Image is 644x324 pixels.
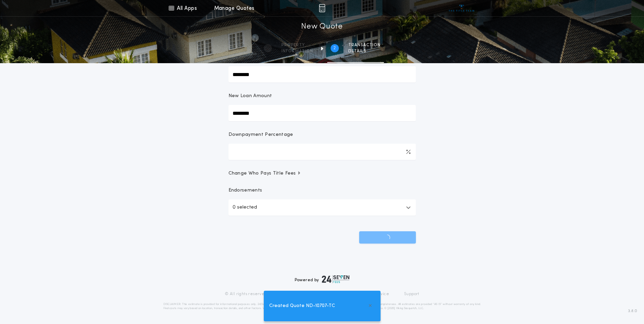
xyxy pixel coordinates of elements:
span: Created Quote ND-10707-TC [269,302,335,310]
input: Downpayment Percentage [228,144,416,160]
span: details [348,49,381,54]
button: Change Who Pays Title Fees [228,170,416,177]
input: New Loan Amount [228,105,416,121]
img: logo [322,275,350,283]
span: Property [281,42,313,48]
p: Endorsements [228,187,416,194]
img: vs-icon [449,5,474,12]
input: Sale Price [228,66,416,83]
button: 0 selected [228,199,416,216]
h1: New Quote [301,21,343,32]
p: 0 selected [233,203,257,212]
h2: 2 [333,46,336,51]
div: Powered by [295,275,350,283]
span: Change Who Pays Title Fees [228,170,301,177]
img: img [319,4,325,12]
p: Downpayment Percentage [228,131,293,138]
span: Transaction [348,42,381,48]
span: information [281,49,313,54]
p: New Loan Amount [228,93,272,100]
